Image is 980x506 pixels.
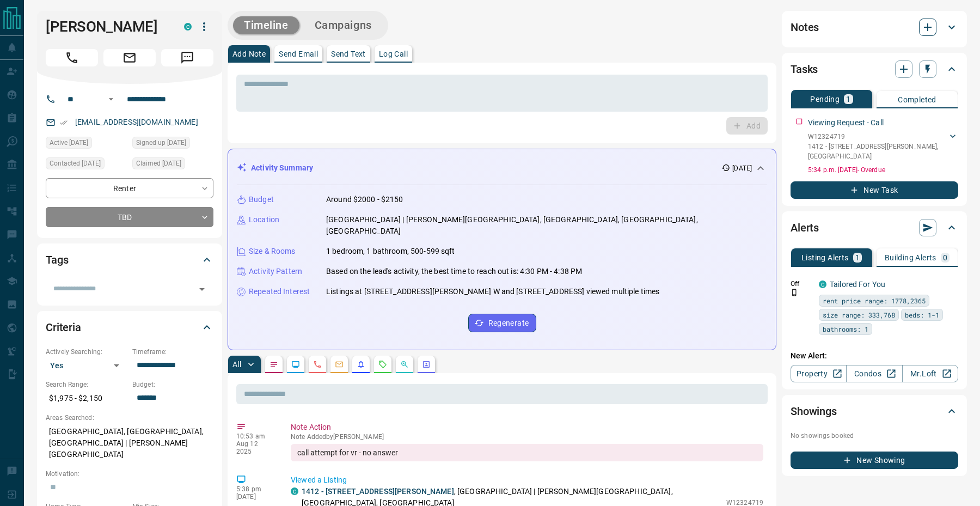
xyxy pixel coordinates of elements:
span: Active [DATE] [50,137,88,148]
h2: Tags [46,251,68,269]
span: Call [46,49,98,66]
h1: [PERSON_NAME] [46,18,168,35]
div: Tags [46,247,213,273]
p: Off [791,279,812,289]
p: Areas Searched: [46,413,213,423]
span: Signed up [DATE] [136,137,186,148]
p: Listing Alerts [801,254,849,261]
p: 5:38 pm [236,485,274,493]
p: All [232,361,241,368]
a: Property [791,365,847,382]
span: rent price range: 1778,2365 [823,295,926,306]
div: Yes [46,357,127,374]
a: Mr.Loft [902,365,958,382]
p: Activity Pattern [249,266,302,277]
p: Note Added by [PERSON_NAME] [291,433,763,441]
svg: Agent Actions [422,360,431,369]
div: condos.ca [291,487,298,495]
p: Location [249,214,279,225]
p: Add Note [232,50,266,58]
button: Timeline [233,16,299,34]
p: [GEOGRAPHIC_DATA], [GEOGRAPHIC_DATA], [GEOGRAPHIC_DATA] | [PERSON_NAME][GEOGRAPHIC_DATA] [46,423,213,464]
div: call attempt for vr - no answer [291,444,763,461]
p: New Alert: [791,350,958,362]
div: W123247191412 - [STREET_ADDRESS][PERSON_NAME],[GEOGRAPHIC_DATA] [808,130,958,163]
div: Criteria [46,314,213,340]
svg: Opportunities [400,360,409,369]
svg: Emails [335,360,344,369]
a: [EMAIL_ADDRESS][DOMAIN_NAME] [75,118,198,126]
h2: Notes [791,19,819,36]
svg: Requests [378,360,387,369]
p: Building Alerts [885,254,936,261]
div: Tue Jul 29 2025 [132,137,213,152]
div: Activity Summary[DATE] [237,158,767,178]
p: Around $2000 - $2150 [326,194,403,205]
button: New Task [791,181,958,199]
p: 0 [943,254,947,261]
span: bathrooms: 1 [823,324,868,334]
div: Notes [791,14,958,40]
h2: Showings [791,403,837,420]
svg: Email Verified [60,119,68,126]
div: TBD [46,207,213,227]
div: Alerts [791,215,958,241]
h2: Alerts [791,219,819,236]
span: size range: 333,768 [823,309,895,320]
button: New Showing [791,452,958,469]
p: Viewed a Listing [291,474,763,486]
span: beds: 1-1 [905,309,939,320]
p: 1412 - [STREET_ADDRESS][PERSON_NAME] , [GEOGRAPHIC_DATA] [808,142,947,161]
p: Send Email [279,50,318,58]
p: Based on the lead's activity, the best time to reach out is: 4:30 PM - 4:38 PM [326,266,582,277]
p: 5:34 p.m. [DATE] - Overdue [808,165,958,175]
p: Note Action [291,422,763,433]
button: Open [194,282,210,297]
span: Email [103,49,156,66]
p: 1 [846,95,850,103]
p: [DATE] [732,163,752,173]
p: 1 [855,254,860,261]
a: Condos [846,365,902,382]
p: [GEOGRAPHIC_DATA] | [PERSON_NAME][GEOGRAPHIC_DATA], [GEOGRAPHIC_DATA], [GEOGRAPHIC_DATA], [GEOGRA... [326,214,767,237]
p: Completed [898,96,936,103]
div: Renter [46,178,213,198]
p: Timeframe: [132,347,213,357]
svg: Listing Alerts [357,360,365,369]
svg: Lead Browsing Activity [291,360,300,369]
div: Tasks [791,56,958,82]
p: Size & Rooms [249,246,296,257]
p: W12324719 [808,132,947,142]
span: Claimed [DATE] [136,158,181,169]
p: Repeated Interest [249,286,310,297]
svg: Push Notification Only [791,289,798,296]
p: Activity Summary [251,162,313,174]
div: Wed Jul 30 2025 [132,157,213,173]
p: [DATE] [236,493,274,501]
p: Aug 12 2025 [236,440,274,455]
button: Regenerate [468,314,536,332]
p: 10:53 am [236,432,274,440]
a: Tailored For You [830,280,885,289]
button: Campaigns [304,16,383,34]
div: Wed Jul 30 2025 [46,157,127,173]
span: Contacted [DATE] [50,158,101,169]
span: Message [161,49,213,66]
p: Actively Searching: [46,347,127,357]
p: Log Call [379,50,408,58]
div: condos.ca [819,281,826,288]
p: $1,975 - $2,150 [46,389,127,407]
p: 1 bedroom, 1 bathroom, 500-599 sqft [326,246,455,257]
svg: Calls [313,360,322,369]
h2: Tasks [791,60,818,78]
p: Pending [810,95,840,103]
div: Tue Aug 05 2025 [46,137,127,152]
a: 1412 - [STREET_ADDRESS][PERSON_NAME] [302,487,454,496]
div: condos.ca [184,23,192,31]
p: Listings at [STREET_ADDRESS][PERSON_NAME] W and [STREET_ADDRESS] viewed multiple times [326,286,659,297]
div: Showings [791,398,958,424]
p: No showings booked [791,431,958,441]
p: Search Range: [46,380,127,389]
p: Motivation: [46,469,213,479]
svg: Notes [269,360,278,369]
